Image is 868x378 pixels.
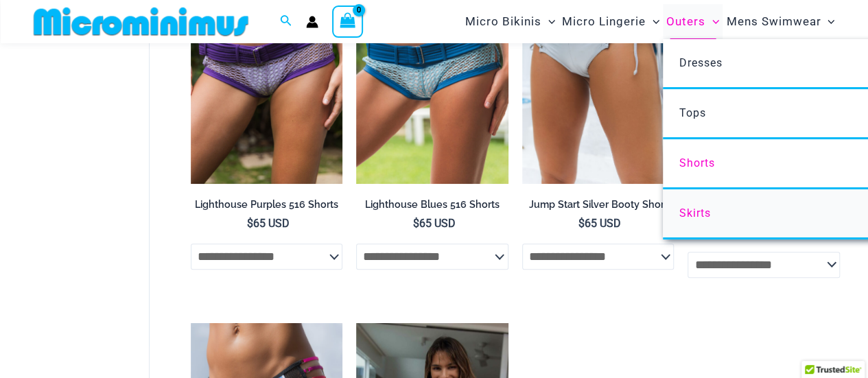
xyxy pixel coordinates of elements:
[679,206,711,220] span: Skirts
[332,5,364,37] a: View Shopping Cart, empty
[679,106,706,119] span: Tops
[726,4,821,39] span: Mens Swimwear
[541,4,555,39] span: Menu Toggle
[522,198,675,211] h2: Jump Start Silver Booty Short
[559,4,663,39] a: Micro LingerieMenu ToggleMenu Toggle
[666,4,705,39] span: Outers
[247,217,290,230] bdi: 65 USD
[522,198,675,216] a: Jump Start Silver Booty Short
[460,2,841,41] nav: Site Navigation
[280,13,292,30] a: Search icon link
[356,198,508,211] h2: Lighthouse Blues 516 Shorts
[465,4,541,39] span: Micro Bikinis
[578,217,621,230] bdi: 65 USD
[28,6,254,37] img: MM SHOP LOGO FLAT
[413,217,419,230] span: $
[679,156,715,169] span: Shorts
[679,56,723,69] span: Dresses
[191,198,343,216] a: Lighthouse Purples 516 Shorts
[356,198,508,216] a: Lighthouse Blues 516 Shorts
[413,217,456,230] bdi: 65 USD
[306,16,318,28] a: Account icon link
[578,217,585,230] span: $
[663,4,723,39] a: OutersMenu ToggleMenu Toggle
[723,4,838,39] a: Mens SwimwearMenu ToggleMenu Toggle
[462,4,559,39] a: Micro BikinisMenu ToggleMenu Toggle
[191,198,343,211] h2: Lighthouse Purples 516 Shorts
[705,4,719,39] span: Menu Toggle
[34,46,158,320] iframe: TrustedSite Certified
[247,217,253,230] span: $
[646,4,659,39] span: Menu Toggle
[562,4,646,39] span: Micro Lingerie
[821,4,834,39] span: Menu Toggle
